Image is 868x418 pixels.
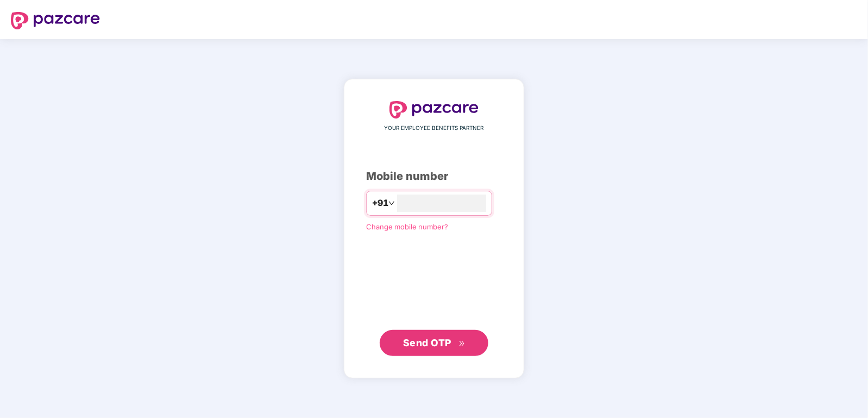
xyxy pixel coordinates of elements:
[385,124,484,133] span: YOUR EMPLOYEE BENEFITS PARTNER
[11,12,100,29] img: logo
[366,222,448,231] a: Change mobile number?
[372,196,388,210] span: +91
[389,101,479,118] img: logo
[380,330,488,356] button: Send OTPdouble-right
[388,200,395,207] span: down
[403,337,451,348] span: Send OTP
[458,340,466,347] span: double-right
[366,168,502,185] div: Mobile number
